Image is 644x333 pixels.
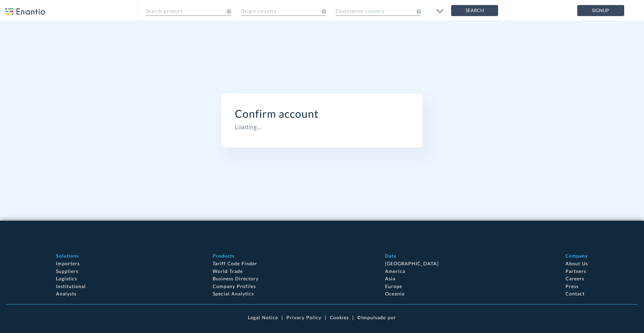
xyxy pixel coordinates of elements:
[213,283,256,289] a: Company Profiles
[213,268,243,274] a: World Trade
[566,253,588,259] a: Company
[385,253,396,259] a: Data
[235,123,409,131] p: Loading...
[235,107,409,120] h2: Confirm account
[566,261,588,266] a: About Us
[577,5,624,16] button: Signup
[434,6,445,16] img: open filter
[566,276,584,281] a: Careers
[385,261,439,266] a: [GEOGRAPHIC_DATA]
[213,253,234,259] a: Products
[566,283,579,289] a: Press
[248,315,278,320] a: Legal Notice
[566,268,586,274] a: Partners
[330,315,349,320] a: Cookies
[56,283,86,289] a: Institutional
[56,276,77,281] a: Logistics
[385,291,405,296] a: Oceania
[213,261,257,266] a: Tariff Code Finder
[385,283,402,289] a: Europe
[352,315,354,320] span: |
[357,315,396,320] div: © Impulsado por
[583,6,619,15] span: Signup
[213,276,259,281] a: Business Directory
[5,8,45,15] img: enantio
[566,291,585,296] a: Contact
[213,291,254,296] a: Special Analytics
[457,6,492,15] span: Search
[385,268,405,274] a: America
[56,291,76,296] a: Analysts
[385,276,395,281] a: Asia
[56,268,78,274] a: Suppliers
[56,253,79,259] a: Solutions
[286,315,321,320] a: Privacy Policy
[325,315,326,320] span: |
[281,315,283,320] span: |
[56,261,80,266] a: Importers
[451,5,498,16] button: Search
